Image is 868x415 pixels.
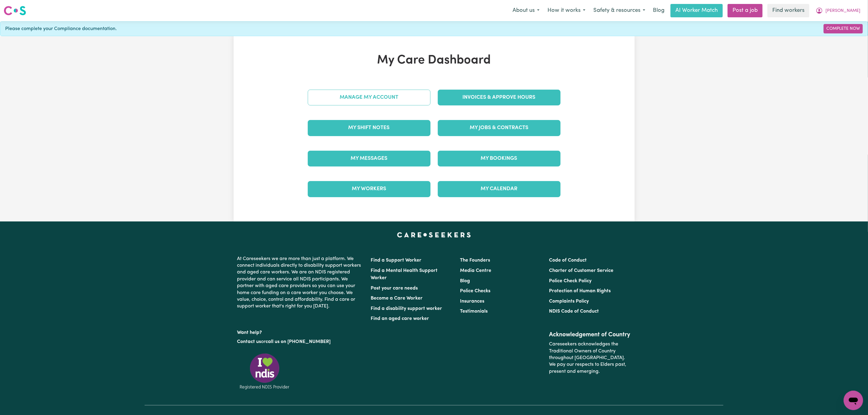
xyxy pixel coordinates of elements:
p: At Careseekers we are more than just a platform. We connect individuals directly to disability su... [237,253,364,312]
a: Code of Conduct [549,258,587,263]
a: Careseekers logo [4,4,26,18]
h1: My Care Dashboard [304,53,564,68]
a: Invoices & Approve Hours [438,90,561,105]
span: [PERSON_NAME] [825,8,860,14]
a: My Shift Notes [308,120,431,136]
a: Charter of Customer Service [549,268,613,273]
a: Post a job [728,4,763,17]
a: My Bookings [438,151,561,166]
a: Find a disability support worker [371,306,442,311]
a: Find workers [767,4,809,17]
a: Complaints Policy [549,299,589,304]
a: Insurances [460,299,484,304]
img: Registered NDIS provider [237,352,292,390]
h2: Acknowledgement of Country [549,331,631,338]
iframe: Button to launch messaging window, conversation in progress [844,391,863,410]
button: Safety & resources [589,4,649,17]
p: Careseekers acknowledges the Traditional Owners of Country throughout [GEOGRAPHIC_DATA]. We pay o... [549,338,631,377]
a: Blog [649,4,668,17]
img: Careseekers logo [4,5,26,16]
a: My Jobs & Contracts [438,120,561,136]
button: How it works [544,4,589,17]
a: Complete Now [824,24,863,33]
a: Testimonials [460,309,488,314]
a: AI Worker Match [671,4,723,17]
a: Blog [460,279,470,283]
a: My Messages [308,151,431,166]
button: My Account [812,4,864,17]
a: Find a Support Worker [371,258,422,263]
p: or [237,336,364,348]
a: Become a Care Worker [371,296,423,301]
a: Police Checks [460,289,490,293]
a: Find an aged care worker [371,316,429,321]
a: The Founders [460,258,490,263]
a: Find a Mental Health Support Worker [371,268,438,280]
a: Post your care needs [371,286,418,291]
a: Manage My Account [308,90,431,105]
a: call us on [PHONE_NUMBER] [266,339,331,344]
button: About us [509,4,544,17]
span: Please complete your Compliance documentation. [5,25,117,33]
a: Media Centre [460,268,491,273]
a: My Workers [308,181,431,197]
a: Protection of Human Rights [549,289,611,293]
a: Contact us [237,339,261,344]
a: NDIS Code of Conduct [549,309,599,314]
a: Police Check Policy [549,279,592,283]
a: Careseekers home page [397,232,471,237]
a: My Calendar [438,181,561,197]
p: Want help? [237,327,364,336]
